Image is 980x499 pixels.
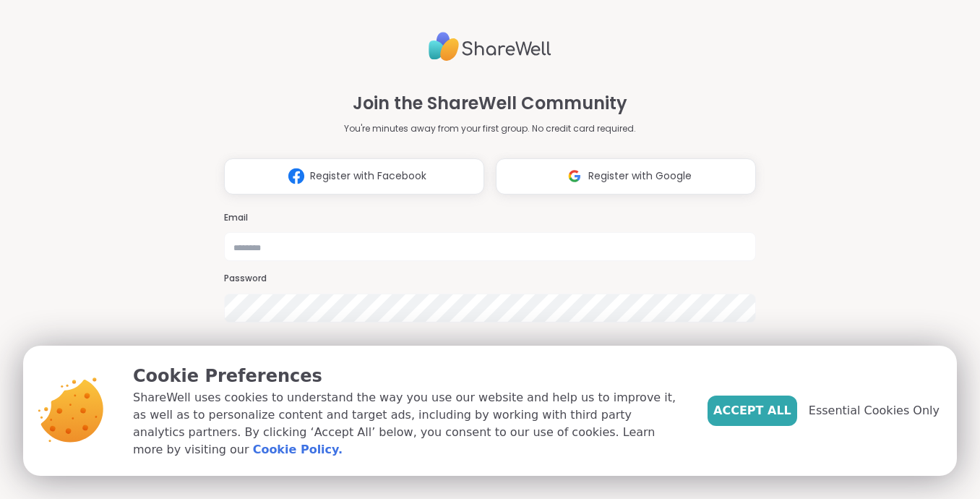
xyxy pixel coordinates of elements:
[429,26,551,67] img: ShareWell Logo
[310,169,426,184] span: Register with Facebook
[133,389,684,459] p: ShareWell uses cookies to understand the way you use our website and help us to improve it, as we...
[708,396,797,426] button: Accept All
[133,363,684,389] p: Cookie Preferences
[344,122,636,135] p: You're minutes away from your first group. No credit card required.
[224,273,756,285] h3: Password
[496,158,756,195] button: Register with Google
[588,169,692,184] span: Register with Google
[283,163,310,189] img: ShareWell Logomark
[353,90,627,116] h1: Join the ShareWell Community
[713,402,791,419] span: Accept All
[561,163,588,189] img: ShareWell Logomark
[253,441,343,459] a: Cookie Policy.
[224,158,484,195] button: Register with Facebook
[809,402,940,419] span: Essential Cookies Only
[224,212,756,224] h3: Email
